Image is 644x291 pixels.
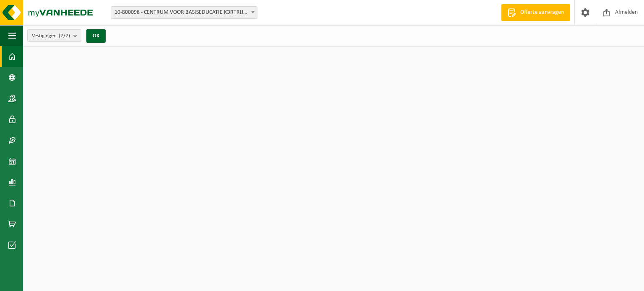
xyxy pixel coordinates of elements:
[27,29,81,42] button: Vestigingen(2/2)
[518,8,566,17] span: Offerte aanvragen
[111,7,257,18] span: 10-800098 - CENTRUM VOOR BASISEDUCATIE KORTRIJK-ROESELARE VZW - KORTRIJK
[111,6,257,19] span: 10-800098 - CENTRUM VOOR BASISEDUCATIE KORTRIJK-ROESELARE VZW - KORTRIJK
[32,30,70,42] span: Vestigingen
[501,4,570,21] a: Offerte aanvragen
[59,33,70,39] count: (2/2)
[86,29,106,43] button: OK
